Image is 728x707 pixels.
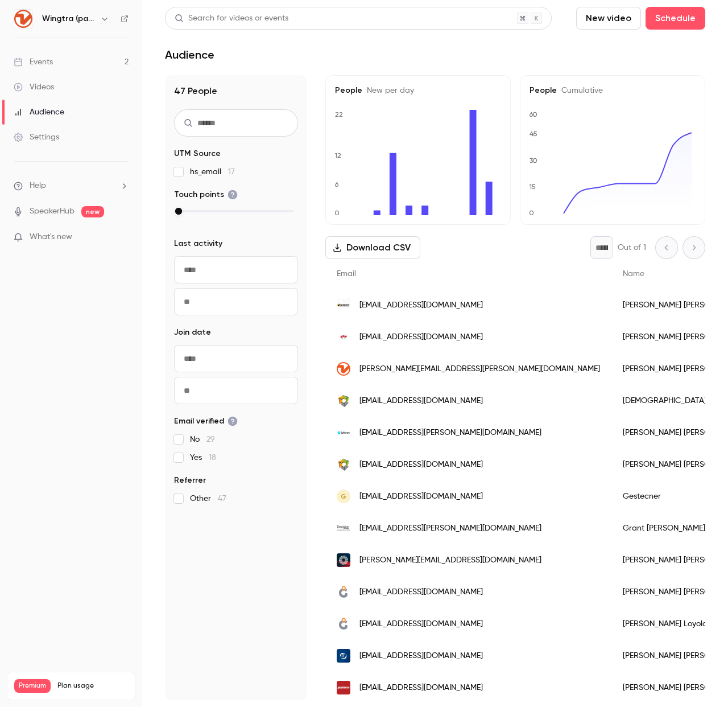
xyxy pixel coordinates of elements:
div: Videos [14,81,54,93]
span: Referrer [174,475,206,486]
span: New per day [362,87,414,94]
img: geocommerce.cl [337,617,350,631]
p: Out of 1 [618,242,646,253]
span: Other [190,493,226,504]
text: 15 [529,183,536,191]
span: 18 [209,454,216,462]
img: decisionworks.ca [337,521,350,535]
img: wingtra.com [337,362,350,376]
span: Touch points [174,189,238,200]
span: Email verified [174,416,238,427]
img: software.com [337,430,350,434]
span: [PERSON_NAME][EMAIL_ADDRESS][DOMAIN_NAME] [359,554,541,566]
span: hs_email [190,166,235,178]
span: UTM Source [174,148,221,159]
img: geocommerce.cl [337,585,350,599]
text: 60 [529,110,537,118]
li: help-dropdown-opener [14,180,129,192]
button: Schedule [646,7,705,30]
span: Yes [190,452,216,463]
span: [EMAIL_ADDRESS][PERSON_NAME][DOMAIN_NAME] [359,427,541,439]
text: 0 [529,209,534,217]
span: 29 [206,435,215,443]
span: [EMAIL_ADDRESS][DOMAIN_NAME] [359,682,483,694]
h6: Wingtra (partners) [42,13,96,24]
span: [EMAIL_ADDRESS][DOMAIN_NAME] [359,395,483,407]
span: [EMAIL_ADDRESS][DOMAIN_NAME] [359,299,483,311]
span: [EMAIL_ADDRESS][PERSON_NAME][DOMAIN_NAME] [359,523,541,535]
h5: People [530,85,696,96]
span: Help [30,180,46,192]
span: Premium [14,679,51,693]
span: Last activity [174,238,222,249]
span: [EMAIL_ADDRESS][DOMAIN_NAME] [359,331,483,343]
div: Events [14,56,53,68]
span: [EMAIL_ADDRESS][DOMAIN_NAME] [359,586,483,598]
span: [EMAIL_ADDRESS][DOMAIN_NAME] [359,491,483,503]
div: Audience [14,106,64,118]
h5: People [335,85,501,96]
span: Plan usage [57,681,128,690]
text: 22 [335,110,343,118]
span: [EMAIL_ADDRESS][DOMAIN_NAME] [359,618,483,630]
img: geosistemassrl.com.ar [337,681,350,694]
div: max [175,208,182,215]
span: Name [623,270,644,278]
img: gestecner.com [337,458,350,471]
text: 30 [530,157,537,165]
text: 0 [334,209,340,217]
button: Download CSV [325,236,420,259]
span: [EMAIL_ADDRESS][DOMAIN_NAME] [359,650,483,662]
span: 47 [218,495,226,503]
span: 17 [228,168,235,176]
span: [PERSON_NAME][EMAIL_ADDRESS][PERSON_NAME][DOMAIN_NAME] [359,363,600,375]
text: 12 [334,151,341,159]
img: software.com.br [337,553,350,567]
div: Search for videos or events [175,13,288,24]
span: Join date [174,327,211,338]
img: Wingtra (partners) [14,10,32,28]
img: gestecner.com [337,394,350,408]
button: New video [576,7,641,30]
div: Settings [14,131,59,143]
span: G [341,491,346,502]
text: 45 [530,130,537,138]
span: Cumulative [557,87,603,94]
img: topografiamonterrey.com [337,649,350,663]
span: new [81,206,104,217]
span: What's new [30,231,72,243]
h1: 47 People [174,84,298,98]
img: kpn.com.uy [337,330,350,344]
span: Email [337,270,356,278]
span: No [190,434,215,445]
a: SpeakerHub [30,205,75,217]
span: [EMAIL_ADDRESS][DOMAIN_NAME] [359,459,483,471]
img: sysmap.net [337,298,350,312]
iframe: Noticeable Trigger [115,232,129,242]
text: 6 [334,180,339,188]
h1: Audience [165,48,214,61]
